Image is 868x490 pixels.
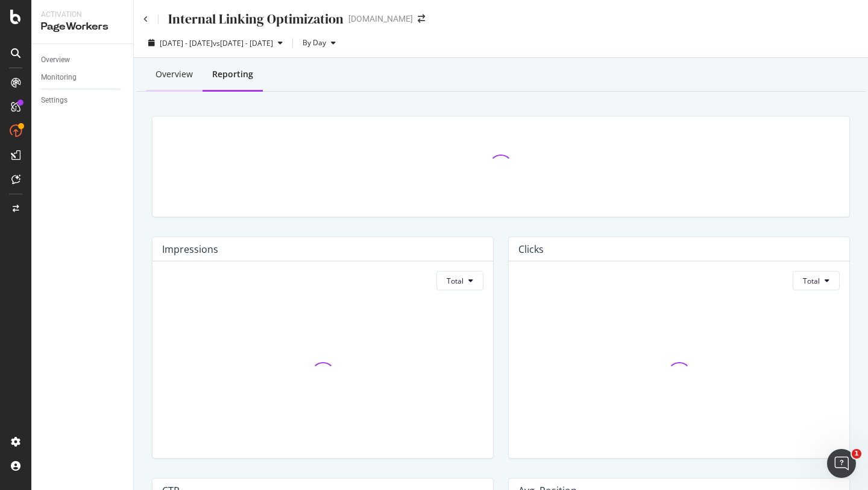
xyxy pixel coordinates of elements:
div: PageWorkers [41,20,124,34]
button: Total [436,271,483,290]
span: Total [447,276,464,286]
div: Overview [156,68,193,80]
a: Click to go back [143,16,148,23]
div: Monitoring [41,71,77,84]
a: Settings [41,94,125,107]
div: Clicks [518,243,544,255]
button: [DATE] - [DATE]vs[DATE] - [DATE] [143,33,288,52]
span: vs [DATE] - [DATE] [213,38,273,48]
div: Activation [41,10,124,20]
div: arrow-right-arrow-left [418,14,425,23]
div: Settings [41,94,68,107]
div: Reporting [212,68,253,80]
iframe: Intercom live chat [827,449,856,478]
span: 1 [852,449,861,459]
a: Overview [41,54,125,66]
div: Internal Linking Optimization [168,10,344,28]
span: Total [803,276,820,286]
span: By Day [298,37,326,48]
button: By Day [298,33,341,52]
div: Overview [41,54,70,66]
div: [DOMAIN_NAME] [348,13,413,25]
span: [DATE] - [DATE] [160,38,213,48]
button: Total [793,271,840,290]
div: Impressions [162,243,218,255]
a: Monitoring [41,71,125,84]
